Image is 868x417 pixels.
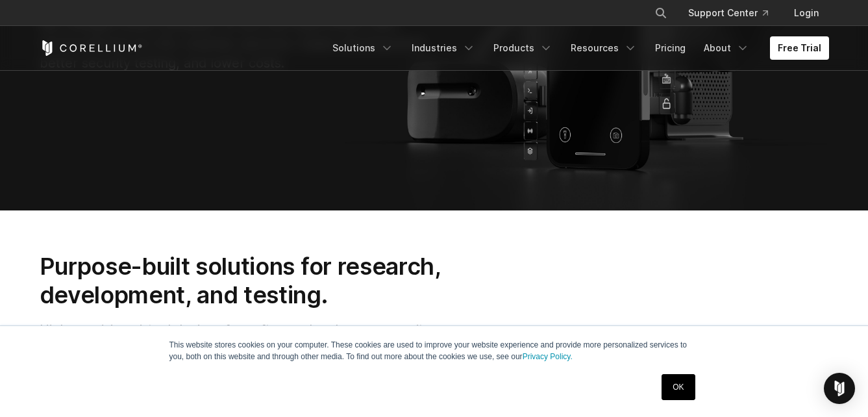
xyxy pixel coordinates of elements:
[770,36,829,60] a: Free Trial
[40,320,482,359] p: High-precision virtual devices for software developers, security researchers, and pentesting teams.
[563,36,645,60] a: Resources
[325,36,401,60] a: Solutions
[662,374,695,400] a: OK
[523,352,573,361] a: Privacy Policy.
[678,1,778,25] a: Support Center
[169,339,699,362] p: This website stores cookies on your computer. These cookies are used to improve your website expe...
[40,40,143,56] a: Corellium Home
[639,1,829,25] div: Navigation Menu
[486,36,560,60] a: Products
[404,36,483,60] a: Industries
[696,36,757,60] a: About
[647,36,693,60] a: Pricing
[784,1,829,25] a: Login
[824,373,855,404] div: Open Intercom Messenger
[325,36,829,60] div: Navigation Menu
[649,1,673,25] button: Search
[40,252,482,310] h2: Purpose-built solutions for research, development, and testing.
